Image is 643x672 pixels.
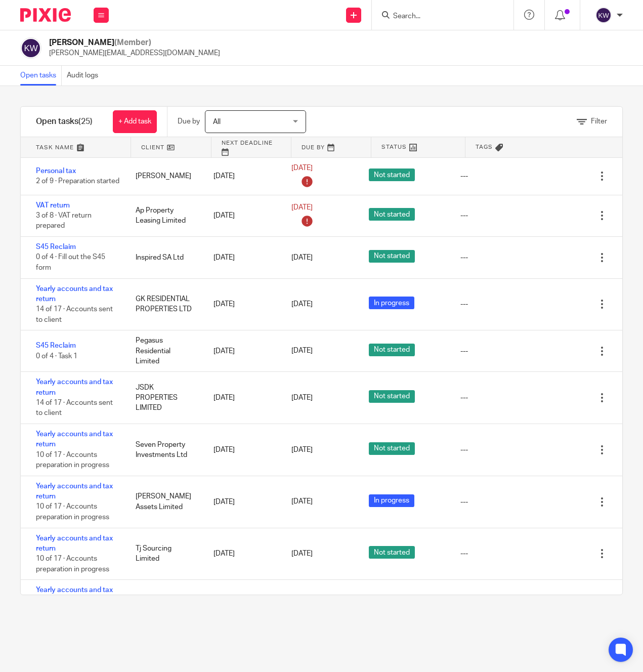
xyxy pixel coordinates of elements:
a: Yearly accounts and tax return [36,431,113,448]
div: Ap Property Leasing Limited [125,200,203,231]
span: [DATE] [291,446,313,453]
div: --- [460,445,468,455]
span: 3 of 8 · VAT return prepared [36,212,92,230]
div: [DATE] [203,388,281,408]
a: Open tasks [20,66,62,86]
span: [DATE] [291,254,313,261]
a: S45 Reclaim [36,243,76,250]
span: Filter [591,118,607,125]
div: Tj Sourcing Limited [125,538,203,569]
div: --- [460,346,468,356]
span: 0 of 4 · Fill out the S45 form [36,254,105,272]
span: [DATE] [291,550,313,557]
div: Tj Property And Development Ltd [125,591,203,621]
span: Tags [476,143,493,151]
span: Not started [369,546,415,559]
span: [DATE] [291,348,313,355]
a: Yearly accounts and tax return [36,379,113,396]
span: 2 of 9 · Preparation started [36,178,119,185]
div: Inspired SA Ltd [125,247,203,268]
a: Yearly accounts and tax return [36,285,113,303]
img: Pixie [20,8,71,22]
div: --- [460,549,468,559]
span: [DATE] [291,394,313,401]
a: S45 Reclaim [36,342,76,349]
div: [DATE] [203,341,281,361]
span: [DATE] [291,164,313,172]
span: Not started [369,344,415,356]
span: In progress [369,494,414,507]
a: Yearly accounts and tax return [36,535,113,552]
span: Status [381,143,407,151]
span: 0 of 4 · Task 1 [36,353,77,360]
div: [DATE] [203,205,281,226]
img: svg%3E [20,37,41,59]
span: (Member) [114,38,151,47]
div: --- [460,299,468,309]
h2: [PERSON_NAME] [49,37,220,48]
div: JSDK PROPERTIES LIMITED [125,377,203,418]
span: 10 of 17 · Accounts preparation in progress [36,451,109,469]
a: Audit logs [67,66,103,86]
span: 10 of 17 · Accounts preparation in progress [36,503,109,521]
div: [DATE] [203,166,281,186]
a: Yearly accounts and tax return [36,586,113,604]
span: Not started [369,250,415,263]
div: --- [460,393,468,403]
div: --- [460,211,468,221]
input: Search [392,12,483,21]
span: Not started [369,442,415,455]
p: Due by [178,116,200,127]
p: [PERSON_NAME][EMAIL_ADDRESS][DOMAIN_NAME] [49,48,220,58]
div: --- [460,171,468,181]
span: [DATE] [291,204,313,211]
div: [DATE] [203,440,281,460]
a: Personal tax [36,167,76,175]
div: [PERSON_NAME] [125,166,203,186]
div: --- [460,497,468,507]
span: 14 of 17 · Accounts sent to client [36,306,113,323]
div: [DATE] [203,543,281,564]
span: Not started [369,169,415,181]
a: + Add task [113,110,157,133]
span: All [213,118,221,125]
span: (25) [78,117,93,125]
div: [DATE] [203,492,281,512]
div: Pegasus Residential Limited [125,330,203,371]
span: 10 of 17 · Accounts preparation in progress [36,555,109,573]
span: Not started [369,390,415,403]
a: Yearly accounts and tax return [36,483,113,500]
span: [DATE] [291,498,313,506]
div: GK RESIDENTIAL PROPERTIES LTD [125,289,203,320]
div: [PERSON_NAME] Assets Limited [125,486,203,517]
span: [DATE] [291,301,313,308]
div: [DATE] [203,247,281,268]
img: svg%3E [595,7,612,23]
div: --- [460,253,468,263]
h1: Open tasks [36,116,93,127]
span: Not started [369,208,415,221]
span: 14 of 17 · Accounts sent to client [36,399,113,417]
span: In progress [369,297,414,309]
a: VAT return [36,202,70,209]
div: [DATE] [203,294,281,314]
div: Seven Property Investments Ltd [125,435,203,466]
